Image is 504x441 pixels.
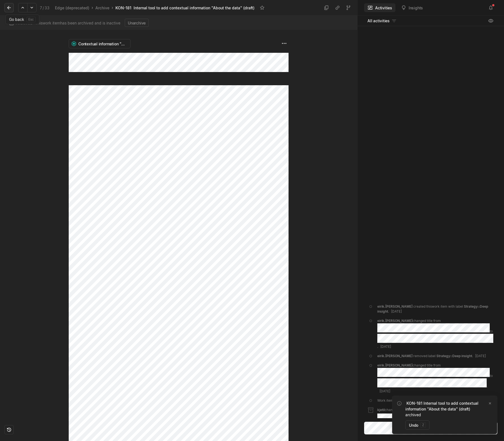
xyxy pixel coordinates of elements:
[55,5,89,11] div: Edge (deprecated)
[377,407,420,418] div: changed status .
[125,19,149,27] button: Unarchive
[377,304,412,308] span: eirik.[PERSON_NAME]
[377,319,412,323] span: eirik.[PERSON_NAME]
[377,408,385,412] span: kjetil
[377,304,494,314] div: created this work item with label .
[115,5,131,11] div: KON-181
[92,5,93,10] div: ›
[405,401,478,412] a: KON-181 Internal tool to add contextual information "About the data" (draft)
[377,318,494,349] div: changed title from to .
[475,354,486,358] span: [DATE]
[94,4,110,12] a: Archive
[43,5,44,10] span: /
[380,344,391,349] span: [DATE]
[26,17,36,22] kbd: esc
[16,21,32,25] span: Archived
[391,309,402,313] span: [DATE]
[78,41,127,47] span: Contextual information "About the data"
[377,354,486,359] div: removed label .
[377,363,494,394] div: changed title from to .
[16,20,120,26] span: - This work item has been archived and is inactive
[380,389,390,393] span: [DATE]
[40,5,49,11] div: 7 33
[5,15,39,24] div: Go back
[405,400,486,418] div: archived
[364,16,400,25] button: All activities
[377,398,446,403] div: Work item has been stale for a month
[398,3,426,12] button: Insights
[367,18,390,24] span: All activities
[134,5,254,11] div: Internal tool to add contextual information "About the data" (draft)
[377,363,412,367] span: eirik.[PERSON_NAME]
[112,5,113,10] div: ›
[436,354,472,358] span: Strategy::Deep insight
[69,39,131,48] button: Contextual information "About the data"
[364,3,395,12] button: Activities
[420,422,426,428] kbd: z
[377,354,412,358] span: eirik.[PERSON_NAME]
[54,4,90,12] a: Edge (deprecated)
[405,420,430,430] button: Undoz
